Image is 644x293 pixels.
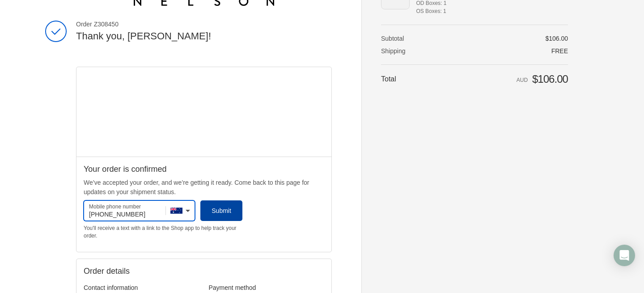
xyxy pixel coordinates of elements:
[381,47,406,55] span: Shipping
[76,67,332,157] iframe: Google map displaying pin point of shipping address: Woolooware, New South Wales
[545,35,568,42] span: $106.00
[76,20,332,28] span: Order Z308450
[76,30,332,43] h2: Thank you, [PERSON_NAME]!
[381,34,434,42] th: Subtotal
[84,178,324,197] p: We’ve accepted your order, and we’re getting it ready. Come back to this page for updates on your...
[551,47,568,55] span: Free
[84,200,195,221] input: Mobile phone number
[76,67,331,157] div: Google map displaying pin point of shipping address: Woolooware, New South Wales
[416,7,533,15] span: OS Boxes: 1
[84,164,324,174] h2: Your order is confirmed
[532,73,568,85] span: $106.00
[614,245,635,266] div: Open Intercom Messenger
[84,225,242,239] div: You'll receive a text with a link to the Shop app to help track your order.
[209,284,325,292] h3: Payment method
[381,75,396,83] span: Total
[200,200,242,221] button: Submit
[517,77,528,83] span: AUD
[84,284,199,292] h3: Contact information
[84,266,324,276] h2: Order details
[212,207,231,214] span: Submit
